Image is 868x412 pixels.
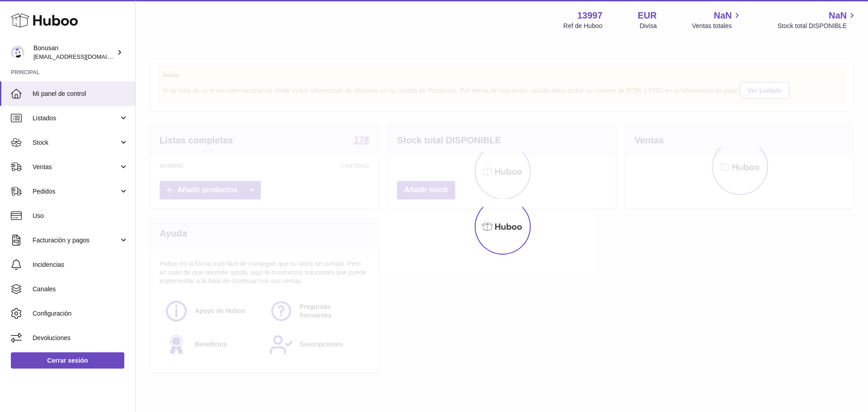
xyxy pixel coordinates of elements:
div: Bonusan [33,44,115,61]
a: Cerrar sesión [11,352,124,369]
span: [EMAIL_ADDRESS][DOMAIN_NAME] [33,53,133,60]
span: NaN [714,9,732,22]
span: Devoluciones [33,334,128,342]
span: Ventas [33,163,119,171]
div: Divisa [640,22,657,30]
span: Listados [33,114,119,123]
div: Ref de Huboo [563,22,602,30]
a: NaN Ventas totales [692,9,742,30]
span: Uso [33,212,128,220]
strong: EUR [638,9,657,22]
span: Incidencias [33,260,128,269]
span: Ventas totales [692,22,742,30]
span: Facturación y pagos [33,236,119,245]
span: Stock total DISPONIBLE [778,22,857,30]
span: Stock [33,138,119,147]
a: NaN Stock total DISPONIBLE [778,9,857,30]
span: Mi panel de control [33,90,128,98]
span: NaN [829,9,847,22]
span: Configuración [33,309,128,318]
span: Canales [33,285,128,294]
img: info@bonusan.es [11,46,24,59]
strong: 13997 [577,9,603,22]
span: Pedidos [33,187,119,196]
